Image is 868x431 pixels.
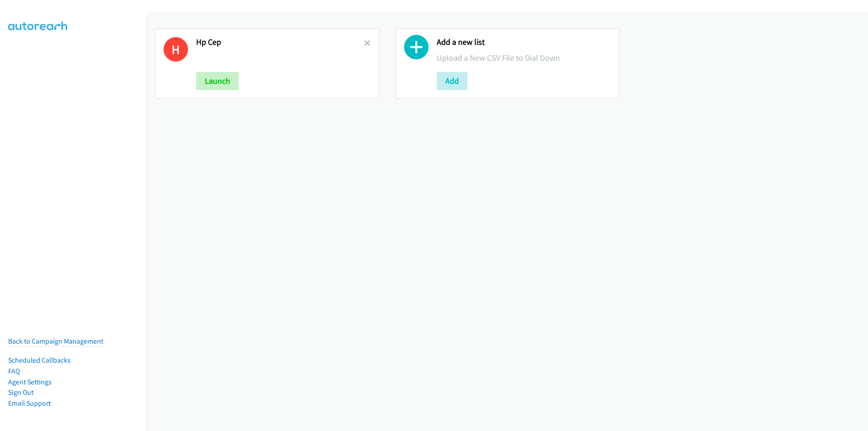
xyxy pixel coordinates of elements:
[196,72,239,90] button: Launch
[437,37,611,48] h2: Add a new list
[8,378,52,386] a: Agent Settings
[8,356,71,364] a: Scheduled Callbacks
[437,52,611,64] p: Upload a New CSV File to Dial Down
[437,72,468,90] button: Add
[8,337,103,345] a: Back to Campaign Management
[8,388,34,397] a: Sign Out
[196,37,364,48] h2: Hp Cep
[164,37,188,62] h1: H
[8,399,51,407] a: Email Support
[8,367,20,375] a: FAQ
